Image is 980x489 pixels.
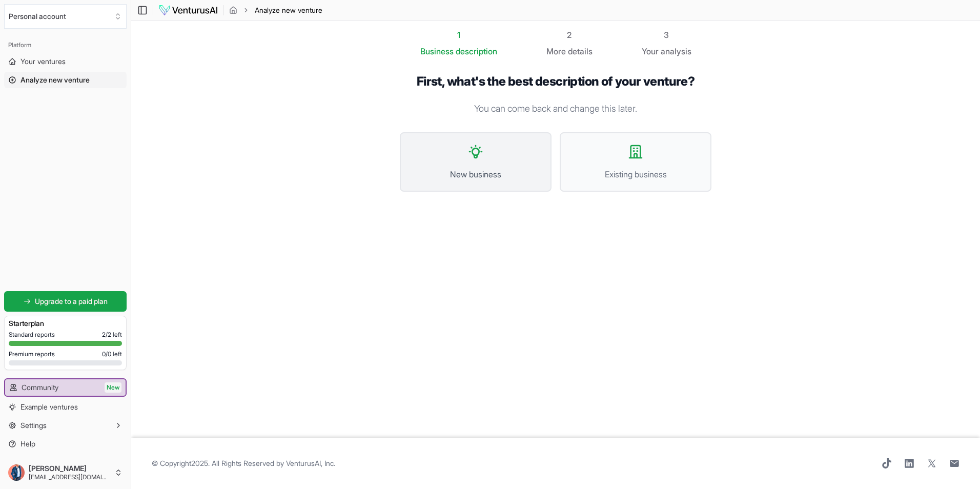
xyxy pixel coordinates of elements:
[21,420,47,431] span: Settings
[21,56,66,67] span: Your ventures
[29,473,110,481] span: [EMAIL_ADDRESS][DOMAIN_NAME]
[400,101,711,116] p: You can come back and change this later.
[661,46,691,56] span: analysis
[4,399,127,415] a: Example ventures
[560,132,711,192] button: Existing business
[568,46,593,56] span: details
[35,296,108,307] span: Upgrade to a paid plan
[642,45,659,57] span: Your
[456,46,497,56] span: description
[5,379,126,396] a: CommunityNew
[4,4,127,29] button: Select an organization
[4,37,127,53] div: Platform
[4,53,127,70] a: Your ventures
[400,74,711,89] h1: First, what's the best description of your venture?
[420,29,497,41] div: 1
[102,350,122,358] span: 0 / 0 left
[255,5,322,15] span: Analyze new venture
[9,331,55,339] span: Standard reports
[229,5,322,15] nav: breadcrumb
[102,331,122,339] span: 2 / 2 left
[411,168,540,180] span: New business
[105,382,121,393] span: New
[546,45,566,57] span: More
[642,29,691,41] div: 3
[4,436,127,452] a: Help
[400,132,552,192] button: New business
[9,350,55,358] span: Premium reports
[21,439,35,449] span: Help
[158,4,218,16] img: logo
[4,291,127,312] a: Upgrade to a paid plan
[286,459,334,467] a: VenturusAI, Inc
[546,29,593,41] div: 2
[29,464,110,473] span: [PERSON_NAME]
[21,402,78,412] span: Example ventures
[152,458,335,468] span: © Copyright 2025 . All Rights Reserved by .
[4,460,127,485] button: [PERSON_NAME][EMAIL_ADDRESS][DOMAIN_NAME]
[571,168,700,180] span: Existing business
[9,318,122,329] h3: Starter plan
[21,75,90,85] span: Analyze new venture
[8,464,25,481] img: ACg8ocK_oPUcK-W9tdqEJfY2BcCdeXeC78klQZuh4GWw5yVUCRJ9ISmJrQ=s96-c
[4,417,127,434] button: Settings
[4,72,127,88] a: Analyze new venture
[22,382,58,393] span: Community
[420,45,454,57] span: Business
